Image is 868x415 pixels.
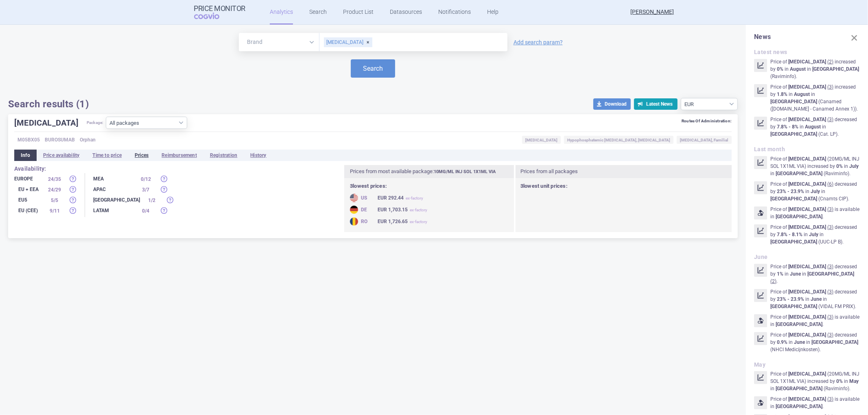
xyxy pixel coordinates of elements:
[776,214,822,219] strong: [GEOGRAPHIC_DATA]
[794,91,810,97] strong: August
[410,219,427,224] span: ex-factory
[754,254,860,261] h2: June
[770,278,776,284] u: ( 2 )
[14,185,43,193] div: EU + EEA
[634,98,678,110] button: Latest News
[677,136,732,144] span: [MEDICAL_DATA], Familial
[17,136,40,144] span: M05BX05
[776,322,822,327] strong: [GEOGRAPHIC_DATA]
[770,239,817,245] strong: [GEOGRAPHIC_DATA]
[827,289,833,295] u: ( 3 )
[86,150,128,161] li: Time to price
[14,117,87,129] h1: [MEDICAL_DATA]
[770,58,860,80] p: Price of increased by in in ( Raviminfo ) .
[770,99,817,104] strong: [GEOGRAPHIC_DATA]
[788,156,826,162] strong: [MEDICAL_DATA]
[350,217,374,226] div: RO
[770,196,817,202] strong: [GEOGRAPHIC_DATA]
[794,339,805,345] strong: June
[142,196,162,204] div: 1 / 2
[514,39,563,45] a: Add search param?
[593,98,631,110] button: Download
[87,117,104,129] span: Package:
[788,181,826,187] strong: [MEDICAL_DATA]
[827,59,833,65] u: ( 2 )
[811,189,820,194] strong: July
[777,339,787,345] strong: 0.9%
[809,232,818,237] strong: July
[128,150,155,161] li: Prices
[788,84,826,90] strong: [MEDICAL_DATA]
[770,370,860,392] p: Price of ( 20MG/ML INJ SOL 1X1ML VIA ) increased by in in ( Raviminfo ) .
[788,206,826,212] strong: [MEDICAL_DATA]
[776,171,822,176] strong: [GEOGRAPHIC_DATA]
[194,13,231,19] span: COGVIO
[827,264,833,269] u: ( 3 )
[770,313,860,328] p: Price of is available in .
[788,264,826,269] strong: [MEDICAL_DATA]
[777,66,783,72] strong: 0%
[777,124,798,130] strong: 7.8% - 8%
[788,314,826,320] strong: [MEDICAL_DATA]
[194,4,246,13] strong: Price Monitor
[244,150,273,161] li: History
[44,207,65,215] div: 9 / 11
[770,131,817,137] strong: [GEOGRAPHIC_DATA]
[155,150,203,161] li: Reimbursement
[410,208,427,212] span: ex-factory
[350,206,374,214] div: DE
[754,49,860,56] h2: Latest news
[93,206,134,215] div: LATAM
[344,165,515,178] h3: Prices from most available package:
[811,339,858,345] strong: [GEOGRAPHIC_DATA]
[770,331,860,353] p: Price of decreased by in in ( NHCI Medicijnkosten ) .
[93,185,134,193] div: APAC
[350,183,509,190] h2: 3 lowest prices:
[790,271,801,277] strong: June
[93,175,134,183] div: MEA
[351,59,395,78] button: Search
[827,206,833,212] u: ( 3 )
[836,378,843,384] strong: 0%
[788,117,826,122] strong: [MEDICAL_DATA]
[564,136,673,144] span: Hypophosphatemic [MEDICAL_DATA], [MEDICAL_DATA]
[93,196,140,204] div: [GEOGRAPHIC_DATA]
[754,146,860,153] h2: Last month
[777,91,787,97] strong: 1.8%
[194,4,246,20] a: Price MonitorCOGVIO
[827,332,833,338] u: ( 3 )
[45,136,75,144] span: BUROSUMAB
[522,136,561,144] span: [MEDICAL_DATA]
[788,224,826,230] strong: [MEDICAL_DATA]
[350,194,374,202] div: US
[434,169,496,174] strong: 10MG/ML INJ SOL 1X1ML VIA
[788,332,826,338] strong: [MEDICAL_DATA]
[777,189,804,194] strong: 23% - 23.9%
[827,224,833,230] u: ( 3 )
[14,206,43,215] div: EU (CEE)
[777,271,783,277] strong: 1%
[520,183,726,190] h2: 3 lowest unit prices:
[827,181,833,187] u: ( 6 )
[777,232,802,237] strong: 7.8% - 8.1%
[770,180,860,202] p: Price of decreased by in in ( Cnamts CIP ) .
[788,59,826,65] strong: [MEDICAL_DATA]
[406,196,423,200] span: ex-factory
[827,84,833,90] u: ( 3 )
[770,116,860,138] p: Price of decreased by in in ( Cat. LP ) .
[807,271,854,277] strong: [GEOGRAPHIC_DATA]
[849,378,859,384] strong: May
[811,296,822,302] strong: June
[754,361,860,368] h2: May
[770,206,860,220] p: Price of is available in .
[754,33,860,41] h1: News
[203,150,244,161] li: Registration
[805,124,821,130] strong: August
[788,396,826,402] strong: [MEDICAL_DATA]
[788,289,826,295] strong: [MEDICAL_DATA]
[136,186,156,194] div: 3 / 7
[777,296,804,302] strong: 23% - 23.9%
[378,194,423,202] div: EUR 292.44
[776,404,822,409] strong: [GEOGRAPHIC_DATA]
[827,314,833,320] u: ( 3 )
